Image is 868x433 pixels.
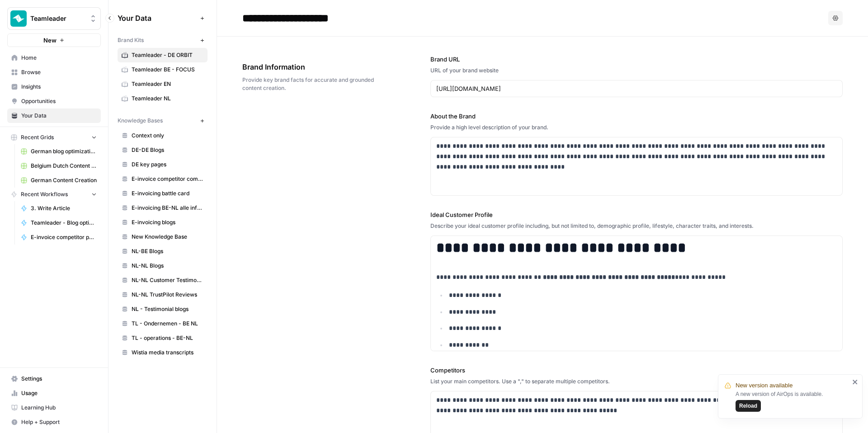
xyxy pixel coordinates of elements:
span: German Content Creation [31,176,97,184]
a: NL-BE Blogs [118,244,208,259]
a: Usage [7,386,101,400]
a: German blog optimization proposals [17,144,101,159]
a: Browse [7,65,101,80]
span: 3. Write Article [31,204,97,212]
div: A new version of AirOps is available. [736,390,849,412]
button: close [852,378,859,386]
span: NL - Testimonial blogs [132,305,203,313]
span: E-invoicing battle card [132,189,203,198]
span: Reload [739,402,757,410]
span: New version available [736,381,793,390]
span: Insights [21,83,97,91]
span: E-invoicing blogs [132,218,203,226]
a: E-invoice competitor comparison [118,172,208,186]
span: Wistia media transcripts [132,348,203,357]
label: Brand URL [430,55,843,64]
span: Usage [21,389,97,397]
span: Browse [21,68,97,76]
label: Ideal Customer Profile [430,210,843,219]
span: Your Data [21,112,97,120]
span: Provide key brand facts for accurate and grounded content creation. [242,76,380,92]
span: Teamleader - DE ORBIT [132,51,203,59]
a: Home [7,51,101,65]
span: DE-DE Blogs [132,146,203,154]
span: German blog optimization proposals [31,147,97,155]
span: NL-NL TrustPilot Reviews [132,291,203,299]
input: www.sundaysoccer.com [436,84,837,93]
div: Describe your ideal customer profile including, but not limited to, demographic profile, lifestyl... [430,222,843,230]
div: List your main competitors. Use a "," to separate multiple competitors. [430,377,843,386]
a: DE key pages [118,157,208,172]
a: NL - Testimonial blogs [118,302,208,316]
span: Knowledge Bases [118,117,163,125]
a: 3. Write Article [17,201,101,216]
div: Provide a high level description of your brand. [430,123,843,132]
a: Settings [7,372,101,386]
span: Teamleader [30,14,85,23]
a: TL - Ondernemen - BE NL [118,316,208,331]
span: Recent Grids [21,133,54,141]
div: URL of your brand website [430,66,843,75]
a: German Content Creation [17,173,101,188]
span: New [43,36,57,45]
a: DE-DE Blogs [118,143,208,157]
a: Teamleader BE - FOCUS [118,62,208,77]
a: NL-NL Customer Testimonials [118,273,208,287]
span: NL-NL Customer Testimonials [132,276,203,284]
span: TL - Ondernemen - BE NL [132,320,203,328]
a: Teamleader - Blog optimalisatie voorstellen [17,216,101,230]
span: Learning Hub [21,404,97,412]
a: E-invoicing blogs [118,215,208,230]
span: Settings [21,375,97,383]
span: Teamleader - Blog optimalisatie voorstellen [31,219,97,227]
a: E-invoice competitor pages [17,230,101,245]
span: Home [21,54,97,62]
span: Brand Kits [118,36,144,44]
span: Help + Support [21,418,97,426]
img: Teamleader Logo [10,10,27,27]
span: Teamleader EN [132,80,203,88]
a: E-invoicing battle card [118,186,208,201]
a: Belgium Dutch Content Creation [17,159,101,173]
span: E-invoice competitor comparison [132,175,203,183]
a: Learning Hub [7,400,101,415]
button: New [7,33,101,47]
span: NL-BE Blogs [132,247,203,255]
a: Your Data [7,108,101,123]
span: Teamleader NL [132,94,203,103]
button: Help + Support [7,415,101,429]
span: TL - operations - BE-NL [132,334,203,342]
span: Belgium Dutch Content Creation [31,162,97,170]
label: Competitors [430,366,843,375]
a: Context only [118,128,208,143]
span: Your Data [118,13,197,24]
a: E-invoicing BE-NL alle informatie [118,201,208,215]
span: Teamleader BE - FOCUS [132,66,203,74]
a: Teamleader - DE ORBIT [118,48,208,62]
a: NL-NL TrustPilot Reviews [118,287,208,302]
span: Recent Workflows [21,190,68,198]
span: NL-NL Blogs [132,262,203,270]
span: New Knowledge Base [132,233,203,241]
a: Opportunities [7,94,101,108]
a: Teamleader EN [118,77,208,91]
a: Insights [7,80,101,94]
a: Wistia media transcripts [118,345,208,360]
span: Context only [132,132,203,140]
a: New Knowledge Base [118,230,208,244]
span: E-invoice competitor pages [31,233,97,241]
span: DE key pages [132,160,203,169]
a: TL - operations - BE-NL [118,331,208,345]
button: Recent Workflows [7,188,101,201]
span: Brand Information [242,61,380,72]
label: About the Brand [430,112,843,121]
a: Teamleader NL [118,91,208,106]
a: NL-NL Blogs [118,259,208,273]
button: Workspace: Teamleader [7,7,101,30]
button: Recent Grids [7,131,101,144]
button: Reload [736,400,761,412]
span: E-invoicing BE-NL alle informatie [132,204,203,212]
span: Opportunities [21,97,97,105]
